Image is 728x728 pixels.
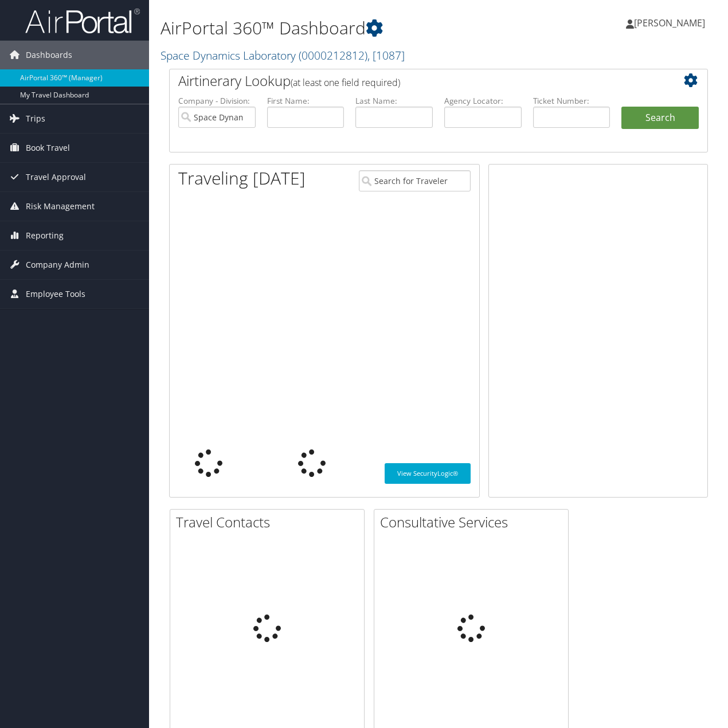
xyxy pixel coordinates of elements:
span: Travel Approval [26,163,86,191]
span: ( 0000212812 ) [299,48,367,63]
img: airportal-logo.png [25,7,140,34]
h1: Traveling [DATE] [178,166,306,190]
a: View SecurityLogic® [385,463,471,484]
a: [PERSON_NAME] [626,6,717,40]
span: Dashboards [26,41,72,69]
label: First Name: [267,95,345,107]
h2: Airtinerary Lookup [178,71,654,91]
label: Company - Division: [178,95,256,107]
label: Ticket Number: [533,95,610,107]
span: Company Admin [26,251,89,279]
a: Space Dynamics Laboratory [161,48,405,63]
span: [PERSON_NAME] [634,17,705,29]
span: Employee Tools [26,280,85,308]
h2: Travel Contacts [176,512,364,532]
span: Trips [26,104,45,133]
button: Search [621,107,699,130]
span: Book Travel [26,134,70,162]
span: Risk Management [26,192,95,221]
span: Reporting [26,221,64,250]
span: , [ 1087 ] [367,48,405,63]
span: (at least one field required) [291,76,400,89]
label: Last Name: [355,95,433,107]
h2: Consultative Services [380,512,568,532]
h1: AirPortal 360™ Dashboard [161,16,531,40]
input: Search for Traveler [359,170,471,191]
label: Agency Locator: [444,95,522,107]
